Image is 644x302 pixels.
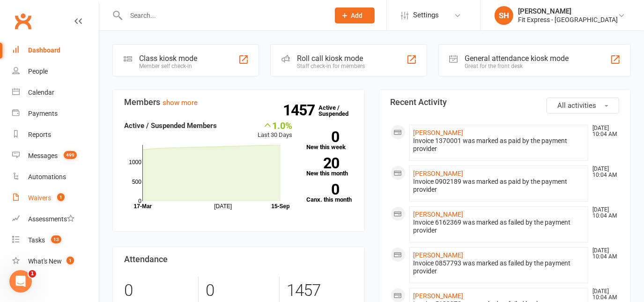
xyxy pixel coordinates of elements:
[414,170,464,177] a: [PERSON_NAME]
[588,166,619,178] time: [DATE] 10:04 AM
[391,98,620,107] h3: Recent Activity
[28,131,51,138] div: Reports
[9,270,32,293] iframe: Intercom live chat
[12,61,99,82] a: People
[413,5,439,26] span: Settings
[414,178,585,194] div: Invoice 0902189 was marked as paid by the payment provider
[28,194,51,202] div: Waivers
[28,68,48,75] div: People
[28,173,66,181] div: Automations
[414,292,464,300] a: [PERSON_NAME]
[12,103,99,124] a: Payments
[414,137,585,153] div: Invoice 1370001 was marked as paid by the payment provider
[12,209,99,230] a: Assessments
[495,6,513,25] div: SH
[11,9,35,33] a: Clubworx
[414,129,464,136] a: [PERSON_NAME]
[67,257,74,264] span: 1
[12,82,99,103] a: Calendar
[12,166,99,188] a: Automations
[414,259,585,275] div: Invoice 0857793 was marked as failed by the payment provider
[124,98,353,107] h3: Members
[12,230,99,251] a: Tasks 13
[588,207,619,219] time: [DATE] 10:04 AM
[28,257,62,265] div: What's New
[306,182,339,196] strong: 0
[28,152,58,159] div: Messages
[28,236,45,244] div: Tasks
[12,124,99,145] a: Reports
[414,251,464,259] a: [PERSON_NAME]
[319,98,360,124] a: 1457Active / Suspended
[123,9,323,22] input: Search...
[465,63,569,69] div: Great for the front desk
[414,219,585,234] div: Invoice 6162369 was marked as failed by the payment provider
[51,235,61,243] span: 13
[297,54,365,63] div: Roll call kiosk mode
[518,7,618,15] div: [PERSON_NAME]
[12,145,99,166] a: Messages 499
[588,125,619,137] time: [DATE] 10:04 AM
[124,121,217,130] strong: Active / Suspended Members
[351,12,363,19] span: Add
[139,54,197,63] div: Class kiosk mode
[29,270,36,278] span: 1
[139,63,197,69] div: Member self check-in
[306,184,353,203] a: 0Canx. this month
[306,131,353,150] a: 0New this week
[28,110,58,117] div: Payments
[258,120,292,140] div: Last 30 Days
[297,63,365,69] div: Staff check-in for members
[335,8,375,23] button: Add
[588,248,619,260] time: [DATE] 10:04 AM
[588,288,619,301] time: [DATE] 10:04 AM
[283,103,319,117] strong: 1457
[547,98,619,113] button: All activities
[64,151,77,159] span: 499
[124,255,353,264] h3: Attendance
[306,130,339,144] strong: 0
[12,251,99,272] a: What's New1
[28,215,74,223] div: Assessments
[306,156,339,170] strong: 20
[12,40,99,61] a: Dashboard
[518,15,618,24] div: Fit Express - [GEOGRAPHIC_DATA]
[57,193,65,201] span: 1
[12,188,99,209] a: Waivers 1
[28,89,54,96] div: Calendar
[465,54,569,63] div: General attendance kiosk mode
[28,46,60,54] div: Dashboard
[306,158,353,176] a: 20New this month
[414,211,464,218] a: [PERSON_NAME]
[258,120,292,130] div: 1.0%
[163,98,198,107] a: show more
[557,101,596,110] span: All activities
